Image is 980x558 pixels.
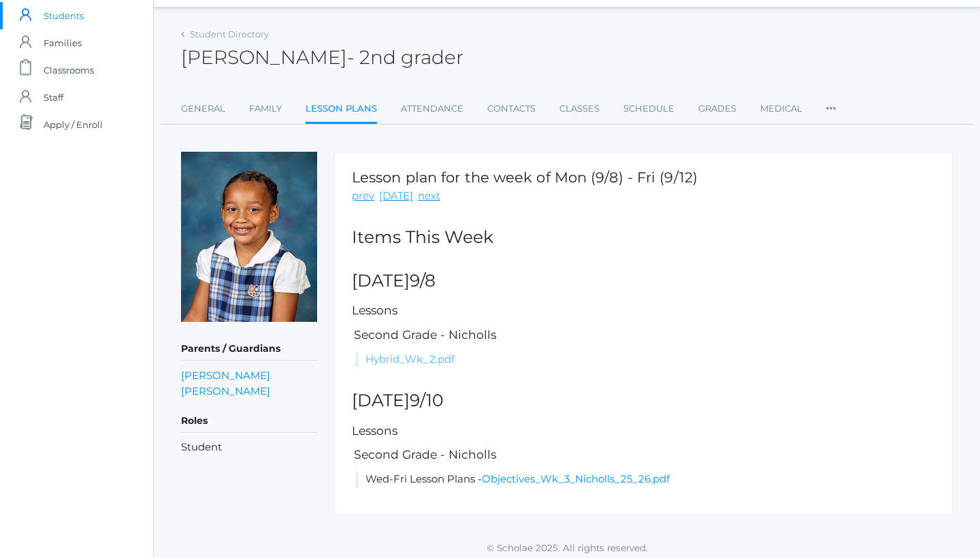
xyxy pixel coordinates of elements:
a: Contacts [487,95,536,122]
h5: Lessons [352,425,935,438]
h5: Second Grade - Nicholls [352,448,935,461]
a: Family [249,95,282,122]
a: Schedule [623,95,674,122]
li: Student [181,440,317,455]
span: Classrooms [44,56,94,84]
span: Students [44,2,84,29]
span: 9/10 [410,390,444,410]
span: Staff [44,84,63,111]
a: General [181,95,225,122]
h5: Roles [181,410,317,433]
span: Families [44,29,82,56]
span: Apply / Enroll [44,111,103,138]
h5: Parents / Guardians [181,338,317,361]
h2: Items This Week [352,228,935,247]
span: - 2nd grader [347,46,463,69]
h5: Second Grade - Nicholls [352,329,935,342]
h2: [DATE] [352,391,935,410]
a: [PERSON_NAME] [181,367,270,383]
a: Medical [760,95,802,122]
a: Lesson Plans [306,95,377,125]
a: next [418,188,440,204]
h5: Lessons [352,304,935,317]
span: 9/8 [410,270,436,291]
a: Student Directory [190,29,269,39]
h2: [PERSON_NAME] [181,47,463,68]
a: Attendance [401,95,463,122]
li: Wed-Fri Lesson Plans - [355,472,935,487]
a: [DATE] [379,188,413,204]
a: Grades [698,95,736,122]
a: Hybrid_Wk_2.pdf [365,352,455,365]
a: Classes [559,95,600,122]
a: prev [352,188,374,204]
a: Objectives_Wk_3_Nicholls_25_26.pdf [482,472,670,485]
p: © Scholae 2025. All rights reserved. [154,541,980,555]
a: [PERSON_NAME] [181,383,270,399]
h1: Lesson plan for the week of Mon (9/8) - Fri (9/12) [352,169,698,185]
img: Eliana Waite [181,152,317,322]
h2: [DATE] [352,272,935,291]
